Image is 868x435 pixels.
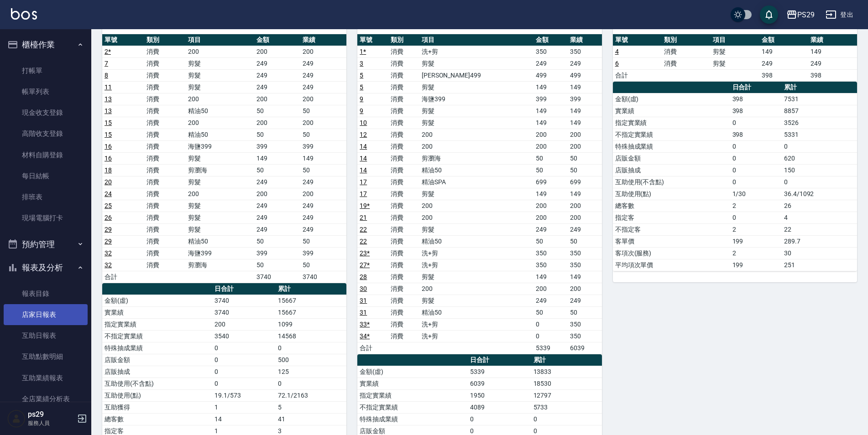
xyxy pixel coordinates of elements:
[254,93,300,105] td: 200
[613,247,730,259] td: 客項次(服務)
[4,123,88,144] a: 高階收支登錄
[782,140,857,152] td: 0
[105,155,112,162] a: 16
[730,200,782,212] td: 2
[533,223,568,235] td: 249
[568,46,602,57] td: 350
[360,297,367,304] a: 31
[360,155,367,162] a: 14
[613,117,730,129] td: 指定實業績
[254,247,300,259] td: 399
[186,235,254,247] td: 精油50
[419,117,533,129] td: 剪髮
[105,119,112,126] a: 15
[419,140,533,152] td: 200
[144,34,186,46] th: 類別
[711,46,759,57] td: 剪髮
[186,200,254,212] td: 剪髮
[808,69,857,81] td: 398
[144,200,186,212] td: 消費
[533,34,568,46] th: 金額
[186,188,254,200] td: 200
[533,46,568,57] td: 350
[533,81,568,93] td: 149
[144,223,186,235] td: 消費
[360,95,363,103] a: 9
[568,271,602,283] td: 149
[388,129,419,140] td: 消費
[419,235,533,247] td: 精油50
[613,82,857,271] table: a dense table
[7,409,26,428] img: Person
[568,93,602,105] td: 399
[254,152,300,164] td: 149
[419,34,533,46] th: 項目
[300,81,346,93] td: 249
[388,235,419,247] td: 消費
[254,164,300,176] td: 50
[782,200,857,212] td: 26
[360,190,367,197] a: 17
[568,200,602,212] td: 200
[105,202,112,209] a: 25
[613,200,730,212] td: 總客數
[613,34,857,82] table: a dense table
[388,93,419,105] td: 消費
[568,105,602,117] td: 149
[613,188,730,200] td: 互助使用(點)
[300,57,346,69] td: 249
[186,46,254,57] td: 200
[759,34,808,46] th: 金額
[568,69,602,81] td: 499
[4,388,88,409] a: 全店業績分析表
[105,178,112,186] a: 20
[144,164,186,176] td: 消費
[105,95,112,103] a: 13
[254,176,300,188] td: 249
[533,152,568,164] td: 50
[388,223,419,235] td: 消費
[782,212,857,223] td: 4
[186,259,254,271] td: 剪瀏海
[144,46,186,57] td: 消費
[533,235,568,247] td: 50
[254,105,300,117] td: 50
[613,223,730,235] td: 不指定客
[144,176,186,188] td: 消費
[730,247,782,259] td: 2
[4,304,88,325] a: 店家日報表
[419,212,533,223] td: 200
[105,107,112,114] a: 13
[4,346,88,367] a: 互助點數明細
[419,271,533,283] td: 剪髮
[782,152,857,164] td: 620
[300,164,346,176] td: 50
[186,164,254,176] td: 剪瀏海
[144,93,186,105] td: 消費
[568,81,602,93] td: 149
[4,368,88,388] a: 互助業績報表
[4,233,88,256] button: 預約管理
[419,46,533,57] td: 洗+剪
[254,34,300,46] th: 金額
[730,105,782,117] td: 398
[568,176,602,188] td: 699
[186,105,254,117] td: 精油50
[254,46,300,57] td: 200
[300,188,346,200] td: 200
[144,129,186,140] td: 消費
[254,188,300,200] td: 200
[533,57,568,69] td: 249
[360,238,367,245] a: 22
[186,93,254,105] td: 200
[300,271,346,283] td: 3740
[419,223,533,235] td: 剪髮
[783,5,818,24] button: PS29
[360,226,367,233] a: 22
[186,34,254,46] th: 項目
[419,152,533,164] td: 剪瀏海
[782,82,857,93] th: 累計
[533,93,568,105] td: 399
[254,235,300,247] td: 50
[144,152,186,164] td: 消費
